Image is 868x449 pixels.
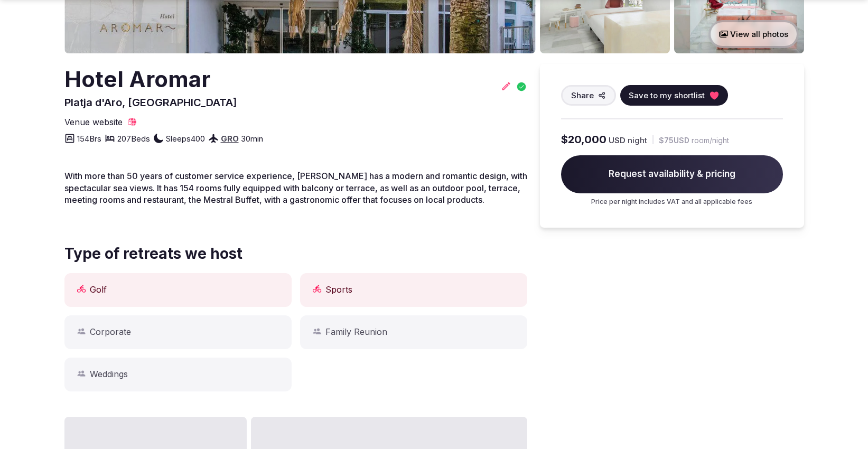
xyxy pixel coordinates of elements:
[64,96,237,109] span: Platja d'Aro, [GEOGRAPHIC_DATA]
[117,133,150,144] span: 207 Beds
[620,85,728,106] button: Save to my shortlist
[64,171,527,205] span: With more than 50 years of customer service experience, [PERSON_NAME] has a modern and romantic d...
[609,135,626,146] span: USD
[628,135,647,146] span: night
[561,132,606,147] span: $20,000
[77,133,101,144] span: 154 Brs
[651,134,655,145] div: |
[64,116,123,128] span: Venue website
[166,133,205,144] span: Sleeps 400
[571,90,594,101] span: Share
[561,198,783,207] p: Price per night includes VAT and all applicable fees
[692,135,729,146] span: room/night
[64,116,137,128] a: Venue website
[241,133,263,144] span: 30 min
[708,20,799,48] button: View all photos
[221,134,239,144] a: GRO
[64,244,242,264] span: Type of retreats we host
[64,64,237,95] h2: Hotel Aromar
[561,155,783,193] span: Request availability & pricing
[629,90,705,101] span: Save to my shortlist
[659,135,689,146] span: $75 USD
[561,85,616,106] button: Share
